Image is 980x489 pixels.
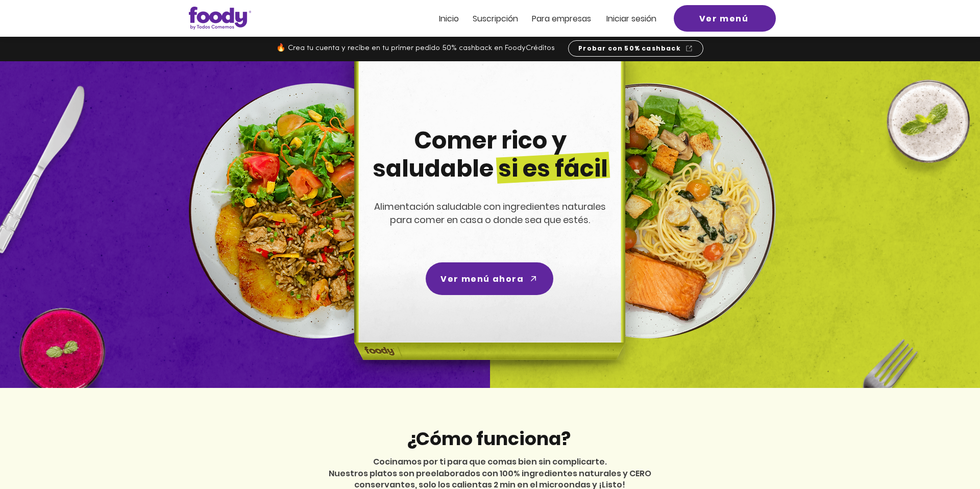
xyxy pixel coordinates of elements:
a: Ver menú [674,5,776,32]
a: Ver menú ahora [426,262,553,295]
span: ¿Cómo funciona? [406,426,571,452]
a: Probar con 50% cashback [568,40,703,57]
span: Inicio [439,13,459,25]
a: Para empresas [532,14,591,23]
span: 🔥 Crea tu cuenta y recibe en tu primer pedido 50% cashback en FoodyCréditos [276,44,555,52]
span: Pa [532,13,542,25]
span: ra empresas [542,13,591,25]
span: Comer rico y saludable si es fácil [373,124,608,185]
img: Logo_Foody V2.0.0 (3).png [189,7,251,30]
span: Iniciar sesión [606,13,656,25]
span: Probar con 50% cashback [578,44,681,53]
a: Inicio [439,14,459,23]
span: Ver menú [699,12,749,25]
a: Iniciar sesión [606,14,656,23]
img: headline-center-compress.png [326,61,650,388]
a: Suscripción [473,14,518,23]
iframe: Messagebird Livechat Widget [921,430,970,479]
img: left-dish-compress.png [189,83,444,338]
span: Suscripción [473,13,518,25]
span: Alimentación saludable con ingredientes naturales para comer en casa o donde sea que estés. [374,200,606,226]
span: Cocinamos por ti para que comas bien sin complicarte. [373,456,607,468]
span: Ver menú ahora [440,273,524,285]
